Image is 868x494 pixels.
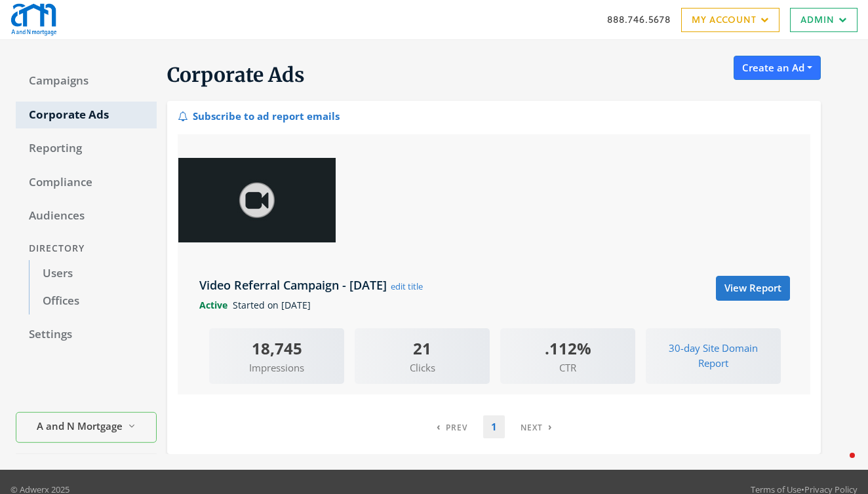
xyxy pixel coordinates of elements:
[16,169,157,197] a: Compliance
[189,298,800,313] div: Started on [DATE]
[500,360,635,375] span: CTR
[500,336,635,360] div: .112%
[646,336,781,376] button: 30-day Site Domain Report
[823,449,855,481] iframe: Intercom live chat
[16,202,157,230] a: Audiences
[16,67,157,95] a: Campaigns
[167,62,305,87] span: Corporate Ads
[390,279,424,294] button: edit title
[483,415,505,438] a: 1
[355,336,490,360] div: 21
[16,237,157,261] div: Directory
[29,288,157,315] a: Offices
[209,360,344,375] span: Impressions
[16,412,157,443] button: A and N Mortgage
[10,3,57,36] img: Adwerx
[16,135,157,162] a: Reporting
[355,360,490,375] span: Clicks
[429,415,560,438] nav: pagination
[790,8,858,32] a: Admin
[209,336,344,360] div: 18,745
[37,419,123,434] span: A and N Mortgage
[681,8,779,32] a: My Account
[16,321,157,349] a: Settings
[199,277,390,293] h5: Video Referral Campaign - [DATE]
[29,260,157,288] a: Users
[178,158,336,242] img: Video Referral Campaign - 2025-08-26
[734,56,821,80] button: Create an Ad
[199,299,233,311] span: Active
[716,276,790,300] a: View Report
[607,12,671,26] a: 888.746.5678
[16,102,157,129] a: Corporate Ads
[178,106,340,124] div: Subscribe to ad report emails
